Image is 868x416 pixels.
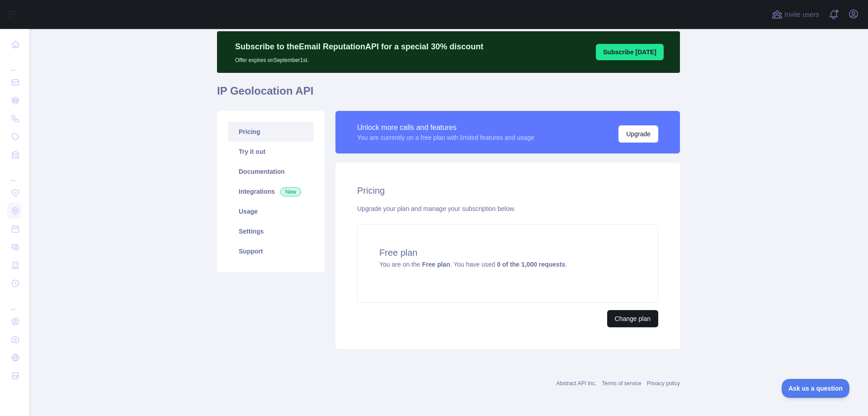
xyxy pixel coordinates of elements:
a: Privacy policy [647,380,680,387]
div: ... [7,293,22,311]
div: Upgrade your plan and manage your subscription below. [357,204,658,213]
h4: Free plan [379,246,636,259]
span: You are on the . You have used . [379,261,567,268]
div: Unlock more calls and features [357,122,534,133]
span: New [280,187,301,196]
strong: Free plan [422,261,450,268]
div: ... [7,165,22,183]
p: Subscribe to the Email Reputation API for a special 30 % discount [235,40,483,53]
button: Upgrade [618,125,658,143]
div: You are currently on a free plan with limited features and usage [357,133,534,142]
a: Integrations New [228,182,314,201]
span: Invite users [784,10,819,20]
a: Usage [228,201,314,221]
a: Support [228,241,314,261]
h2: Pricing [357,184,658,197]
a: Pricing [228,122,314,142]
button: Change plan [607,310,658,327]
h1: IP Geolocation API [217,84,680,105]
button: Invite users [770,7,821,22]
a: Settings [228,221,314,241]
strong: 0 of the 1,000 requests [497,261,565,268]
iframe: Toggle Customer Support [782,379,850,398]
a: Documentation [228,162,314,182]
a: Terms of service [602,380,641,387]
a: Try it out [228,142,314,162]
a: Abstract API Inc. [557,380,597,387]
div: ... [7,54,22,72]
button: Subscribe [DATE] [596,44,664,60]
p: Offer expires on September 1st. [235,53,483,64]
